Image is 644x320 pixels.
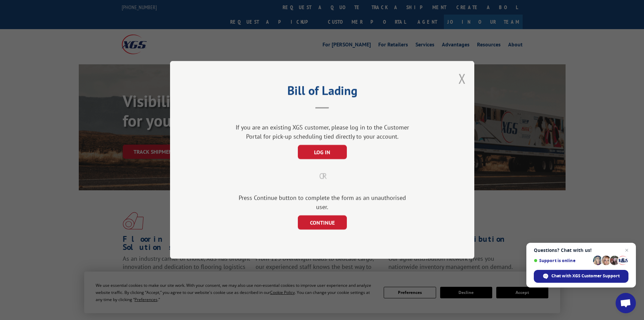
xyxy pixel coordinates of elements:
h2: Bill of Lading [204,86,440,99]
span: Questions? Chat with us! [534,248,628,253]
span: Support is online [534,258,591,263]
a: LOG IN [297,150,347,156]
div: If you are an existing XGS customer, please log in to the Customer Portal for pick-up scheduling ... [233,123,412,141]
button: Close modal [458,69,466,87]
span: Close chat [623,246,631,254]
div: Chat with XGS Customer Support [534,270,628,283]
button: CONTINUE [297,216,347,230]
button: LOG IN [297,145,347,159]
span: Chat with XGS Customer Support [551,273,620,279]
div: Press Continue button to complete the form as an unauthorised user. [233,193,412,212]
div: OR [204,170,440,183]
div: Open chat [616,293,636,313]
